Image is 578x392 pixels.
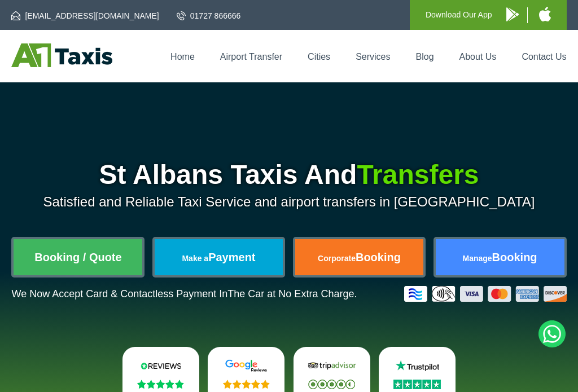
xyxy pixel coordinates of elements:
a: Make aPayment [155,239,283,275]
img: Stars [223,380,270,389]
a: Booking / Quote [14,239,142,275]
img: A1 Taxis St Albans LTD [11,43,112,67]
span: Transfers [357,160,479,190]
a: Blog [416,52,434,61]
a: [EMAIL_ADDRESS][DOMAIN_NAME] [11,10,159,21]
img: Trustpilot [391,359,443,372]
span: Corporate [318,254,356,263]
span: Make a [182,254,208,263]
img: A1 Taxis Android App [506,7,519,21]
img: Google [220,359,272,372]
img: Stars [308,380,355,389]
img: Tripadvisor [306,359,358,372]
a: Airport Transfer [220,52,282,61]
img: Reviews.io [135,359,187,372]
p: Download Our App [426,8,492,22]
img: Credit And Debit Cards [404,286,567,302]
a: 01727 866666 [177,10,241,21]
span: The Car at No Extra Charge. [227,288,357,299]
a: Services [356,52,390,61]
a: CorporateBooking [295,239,424,275]
img: A1 Taxis iPhone App [539,7,551,21]
a: Home [170,52,195,61]
a: Contact Us [522,52,566,61]
img: Stars [393,380,441,389]
p: Satisfied and Reliable Taxi Service and airport transfers in [GEOGRAPHIC_DATA] [11,194,566,210]
img: Stars [137,380,184,389]
p: We Now Accept Card & Contactless Payment In [11,288,357,300]
a: ManageBooking [436,239,564,275]
a: Cities [308,52,330,61]
a: About Us [459,52,497,61]
h1: St Albans Taxis And [11,161,566,188]
span: Manage [462,254,492,263]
